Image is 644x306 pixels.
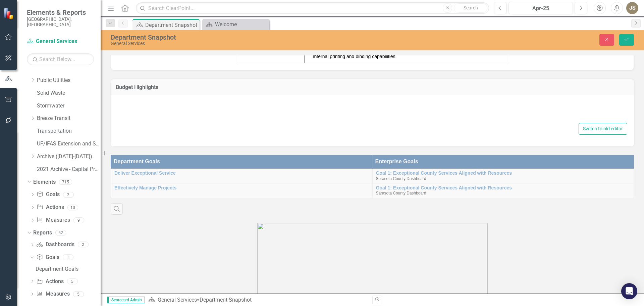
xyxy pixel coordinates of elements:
[59,179,72,185] div: 715
[63,192,74,198] div: 2
[36,266,101,272] div: Department Goals
[200,297,252,303] div: Department Snapshot
[136,2,489,14] input: Search ClearPoint...
[579,123,627,135] button: Switch to old editor
[511,4,571,12] div: Apr-25
[37,153,101,161] a: Archive ([DATE]-[DATE])
[67,278,78,284] div: 5
[37,166,101,173] a: 2021 Archive - Capital Projects
[621,283,637,299] div: Open Intercom Messenger
[37,140,101,148] a: UF/IFAS Extension and Sustainability
[111,34,404,41] div: Department Snapshot
[73,217,84,223] div: 9
[215,20,268,29] div: Welcome
[464,5,478,10] span: Search
[37,77,101,84] a: Public Utilities
[37,115,101,122] a: Breeze Transit
[27,53,94,65] input: Search Below...
[27,8,94,16] span: Elements & Reports
[37,127,101,135] a: Transportation
[36,241,74,249] a: Dashboards
[27,38,94,45] a: General Services
[454,3,487,13] button: Search
[78,242,89,248] div: 2
[37,102,101,110] a: Stormwater
[37,191,59,199] a: Goals
[36,278,63,286] a: Actions
[107,297,145,303] span: Scorecard Admin
[111,41,404,46] div: General Services
[55,230,66,236] div: 52
[67,205,78,210] div: 10
[33,229,52,237] a: Reports
[27,16,94,28] small: [GEOGRAPHIC_DATA], [GEOGRAPHIC_DATA]
[204,20,268,29] a: Welcome
[37,89,101,97] a: Solid Waste
[158,297,197,303] a: General Services
[37,204,64,211] a: Actions
[145,21,198,29] div: Department Snapshot
[63,254,73,260] div: 1
[116,84,629,90] h3: Budget Highlights
[33,178,56,186] a: Elements
[37,216,70,224] a: Measures
[148,296,367,304] div: »
[3,8,15,19] img: ClearPoint Strategy
[36,254,59,261] a: Goals
[36,290,69,298] a: Measures
[73,291,84,297] div: 5
[508,2,573,14] button: Apr-25
[626,2,638,14] button: JS
[34,264,101,274] a: Department Goals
